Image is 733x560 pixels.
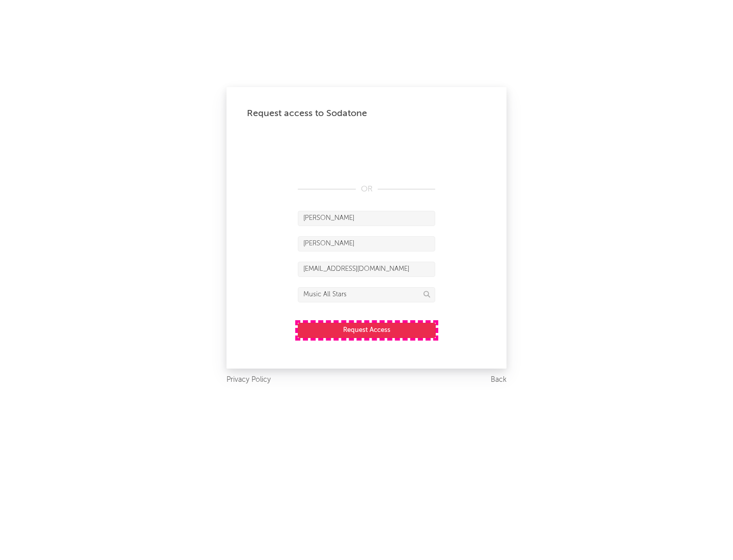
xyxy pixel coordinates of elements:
input: Last Name [298,236,435,251]
input: Email [298,262,435,277]
input: Division [298,287,435,302]
div: Request access to Sodatone [247,107,486,120]
a: Back [491,374,506,386]
input: First Name [298,211,435,226]
a: Privacy Policy [227,374,271,386]
button: Request Access [298,323,436,338]
div: OR [298,183,435,195]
